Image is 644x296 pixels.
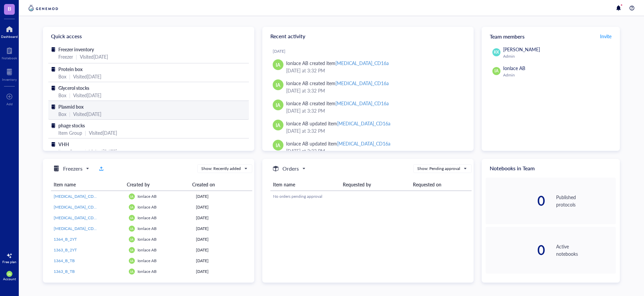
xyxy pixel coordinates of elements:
[69,73,70,80] div: |
[54,215,100,221] span: [MEDICAL_DATA]_CD16a
[268,137,468,157] a: IAIonlace AB updated item[MEDICAL_DATA]_CD16a[DATE] at 3:32 PM
[54,204,123,210] a: [MEDICAL_DATA]_CD16a
[1,35,18,39] div: Dashboard
[138,226,157,231] span: Ionlace AB
[138,269,157,274] span: Ionlace AB
[54,193,123,199] a: [MEDICAL_DATA]_CD16a
[130,227,133,231] span: IA
[482,27,620,46] div: Team members
[138,247,157,253] span: Ionlace AB
[58,122,85,129] span: phage stocks
[130,205,133,209] span: IA
[51,178,124,191] th: Item name
[63,165,83,173] h5: Freezers
[54,215,123,221] a: [MEDICAL_DATA]_CD16a
[276,101,280,109] span: IA
[43,27,254,46] div: Quick access
[556,243,616,257] div: Active notebooks
[58,84,89,91] span: Glycerol stocks
[276,121,280,129] span: IA
[503,46,540,53] span: [PERSON_NAME]
[54,247,123,253] a: 1363_B_2YT
[54,258,75,263] span: 1364_B_TB
[2,45,17,60] a: Notebook
[27,4,60,12] img: genemod-logo
[196,247,250,253] div: [DATE]
[276,61,280,68] span: IA
[273,49,468,54] div: [DATE]
[286,120,390,127] div: Ionlace AB updated item
[130,248,133,252] span: IA
[58,141,69,147] span: VHH
[273,193,469,199] div: No orders pending approval
[503,54,613,59] div: Admin
[54,269,123,275] a: 1363_B_TB
[58,73,66,80] div: Box
[54,226,100,231] span: [MEDICAL_DATA]_CD16a
[494,49,499,55] span: KK
[58,148,82,155] div: Item Group
[54,226,123,232] a: [MEDICAL_DATA]_CD16a
[196,269,250,275] div: [DATE]
[600,33,611,40] span: Invite
[58,110,66,118] div: Box
[270,178,340,191] th: Item name
[58,53,73,60] div: Freezer
[76,53,77,60] div: |
[138,204,157,210] span: Ionlace AB
[286,79,389,87] div: Ionlace AB created item
[268,57,468,77] a: IAIonlace AB created item[MEDICAL_DATA]_CD16a[DATE] at 3:32 PM
[503,65,525,71] span: Ionlace AB
[282,165,299,173] h5: Orders
[556,193,616,208] div: Published protocols
[124,178,190,191] th: Created by
[58,46,94,53] span: Freezer inventory
[3,277,16,281] div: Account
[54,236,123,242] a: 1364_B_2YT
[130,259,133,263] span: IA
[417,166,460,172] div: Show: Pending approval
[138,258,157,263] span: Ionlace AB
[268,117,468,137] a: IAIonlace AB updated item[MEDICAL_DATA]_CD16a[DATE] at 3:32 PM
[337,140,390,147] div: [MEDICAL_DATA]_CD16a
[85,148,86,155] div: |
[286,140,390,147] div: Ionlace AB updated item
[54,236,77,242] span: 1364_B_2YT
[340,178,410,191] th: Requested by
[286,127,463,134] div: [DATE] at 3:32 PM
[268,77,468,97] a: IAIonlace AB created item[MEDICAL_DATA]_CD16a[DATE] at 3:32 PM
[196,204,250,210] div: [DATE]
[337,120,390,127] div: [MEDICAL_DATA]_CD16a
[58,66,83,72] span: Protein box
[335,60,389,66] div: [MEDICAL_DATA]_CD16a
[6,102,13,106] div: Add
[130,216,133,220] span: IA
[196,215,250,221] div: [DATE]
[600,31,612,42] a: Invite
[54,258,123,264] a: 1364_B_TB
[138,193,157,199] span: Ionlace AB
[190,178,247,191] th: Created on
[85,129,86,136] div: |
[276,81,280,88] span: IA
[73,73,101,80] div: Visited [DATE]
[58,129,82,136] div: Item Group
[286,87,463,94] div: [DATE] at 3:32 PM
[130,194,133,198] span: IA
[8,4,11,13] span: B
[201,166,241,172] div: Show: Recently added
[196,226,250,232] div: [DATE]
[1,24,18,39] a: Dashboard
[268,97,468,117] a: IAIonlace AB created item[MEDICAL_DATA]_CD16a[DATE] at 3:32 PM
[286,107,463,114] div: [DATE] at 3:32 PM
[286,100,389,107] div: Ionlace AB created item
[69,92,70,99] div: |
[89,129,117,136] div: Visited [DATE]
[410,178,472,191] th: Requested on
[54,204,100,210] span: [MEDICAL_DATA]_CD16a
[486,194,545,208] div: 0
[335,100,389,107] div: [MEDICAL_DATA]_CD16a
[73,92,101,99] div: Visited [DATE]
[130,270,133,274] span: IA
[130,237,133,241] span: IA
